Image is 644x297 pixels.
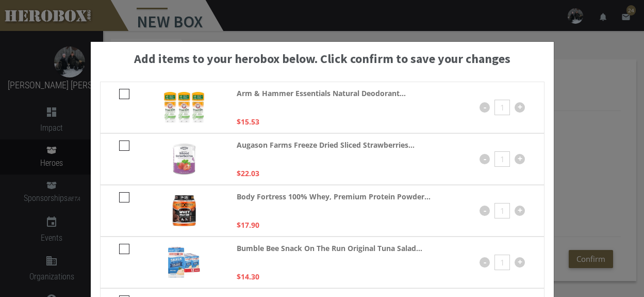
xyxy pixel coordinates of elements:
button: + [515,102,525,113]
img: 811Z-NuSnQL._AC_UL320_.jpg [172,195,195,226]
button: + [515,206,525,216]
p: $15.53 [237,116,259,128]
img: 71zFSvsaU4L._AC_UL320_.jpg [168,247,200,278]
button: - [480,154,490,164]
button: - [480,257,490,268]
p: $14.30 [237,271,259,283]
button: + [515,257,525,268]
strong: Arm & Hammer Essentials Natural Deodorant... [237,87,406,99]
p: $17.90 [237,219,259,231]
p: $22.03 [237,167,259,179]
button: - [480,206,490,216]
button: - [480,102,490,113]
strong: Bumble Bee Snack On The Run Original Tuna Salad... [237,242,422,254]
strong: Augason Farms Freeze Dried Sliced Strawberries... [237,139,415,151]
button: + [515,154,525,164]
h3: Add items to your herobox below. Click confirm to save your changes [96,52,549,66]
img: 71fPdoG6U7L._AC_UL320_.jpg [173,144,195,175]
strong: Body Fortress 100% Whey, Premium Protein Powder... [237,191,431,202]
img: 71Mmew0UDFL._AC_UL320_.jpg [164,92,204,123]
